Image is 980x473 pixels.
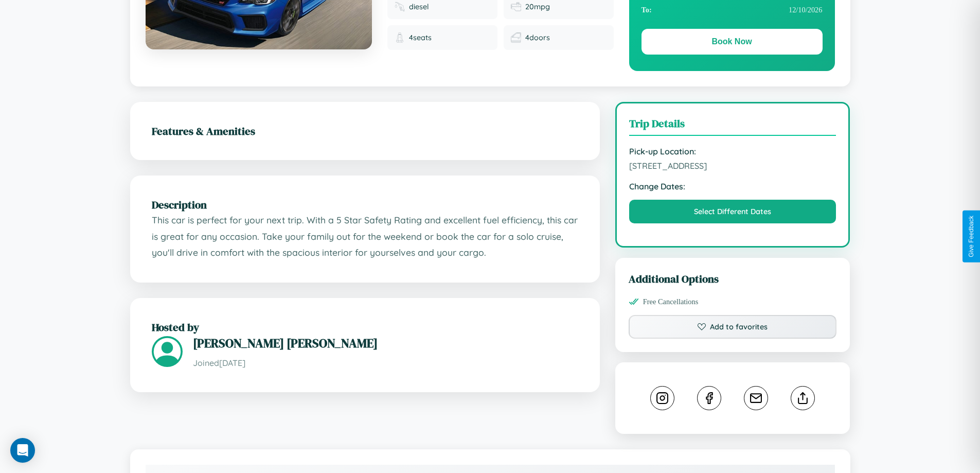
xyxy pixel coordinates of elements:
[152,320,578,335] h2: Hosted by
[409,2,429,11] span: diesel
[629,181,836,191] strong: Change Dates:
[193,335,578,352] h3: [PERSON_NAME] [PERSON_NAME]
[511,2,521,12] img: Fuel efficiency
[629,200,836,223] button: Select Different Dates
[968,216,975,257] div: Give Feedback
[629,315,837,339] button: Add to favorites
[525,2,550,11] span: 20 mpg
[643,297,699,306] span: Free Cancellations
[525,33,550,42] span: 4 doors
[152,124,578,138] h2: Features & Amenities
[152,212,578,261] p: This car is perfect for your next trip. With a 5 Star Safety Rating and excellent fuel efficiency...
[395,2,405,12] img: Fuel type
[629,146,836,156] strong: Pick-up Location:
[409,33,432,42] span: 4 seats
[395,32,405,43] img: Seats
[193,356,578,371] p: Joined [DATE]
[642,2,823,19] div: 12 / 10 / 2026
[642,29,823,55] button: Book Now
[629,271,837,286] h3: Additional Options
[10,438,35,463] div: Open Intercom Messenger
[511,32,521,43] img: Doors
[152,197,578,212] h2: Description
[642,6,652,14] strong: To:
[629,161,836,171] span: [STREET_ADDRESS]
[629,116,836,136] h3: Trip Details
